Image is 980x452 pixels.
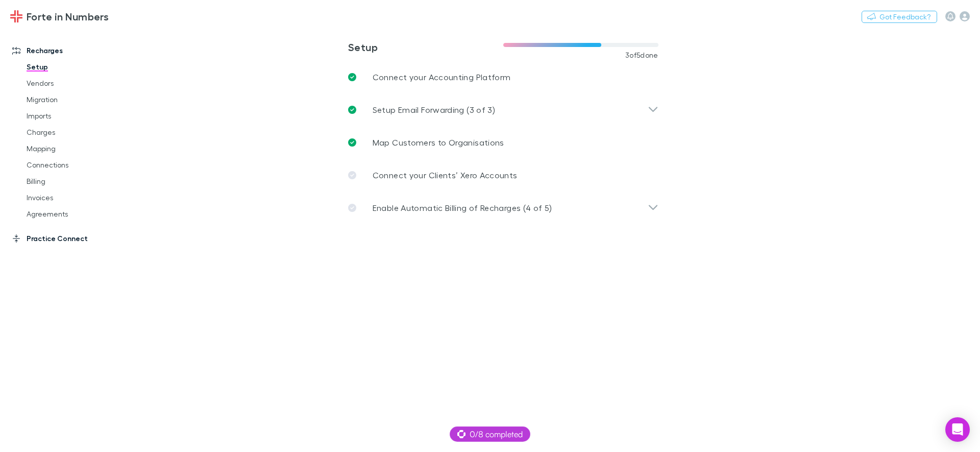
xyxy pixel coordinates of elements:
[373,136,504,149] p: Map Customers to Organisations
[2,230,138,247] a: Practice Connect
[16,108,138,124] a: Imports
[373,169,518,181] p: Connect your Clients’ Xero Accounts
[16,189,138,206] a: Invoices
[16,173,138,189] a: Billing
[340,61,667,93] a: Connect your Accounting Platform
[10,10,22,22] img: Forte in Numbers's Logo
[340,93,667,126] div: Setup Email Forwarding (3 of 3)
[16,206,138,222] a: Agreements
[27,10,109,22] h3: Forte in Numbers
[16,157,138,173] a: Connections
[16,75,138,91] a: Vendors
[373,104,495,116] p: Setup Email Forwarding (3 of 3)
[625,51,658,59] span: 3 of 5 done
[945,417,970,442] div: Open Intercom Messenger
[348,41,503,53] h3: Setup
[16,124,138,140] a: Charges
[373,71,511,83] p: Connect your Accounting Platform
[16,59,138,75] a: Setup
[340,192,667,224] div: Enable Automatic Billing of Recharges (4 of 5)
[373,202,552,214] p: Enable Automatic Billing of Recharges (4 of 5)
[4,4,115,29] a: Forte in Numbers
[340,126,667,159] a: Map Customers to Organisations
[2,42,138,59] a: Recharges
[16,140,138,157] a: Mapping
[862,11,937,23] button: Got Feedback?
[340,159,667,192] a: Connect your Clients’ Xero Accounts
[16,91,138,108] a: Migration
